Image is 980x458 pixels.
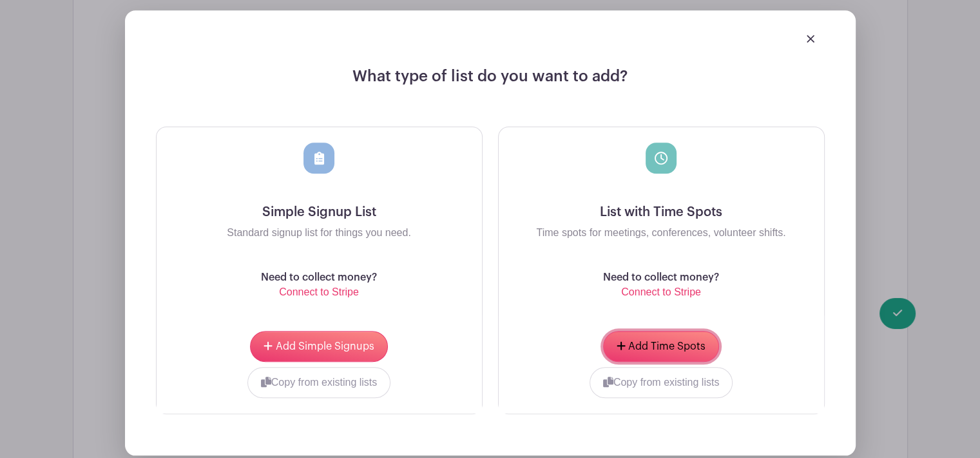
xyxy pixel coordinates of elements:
[628,341,706,352] span: Add Time Spots
[509,204,814,220] h5: List with Time Spots
[261,272,377,284] h6: Need to collect money?
[807,35,814,43] img: close_button-5f87c8562297e5c2d7936805f587ecaba9071eb48480494691a3f1689db116b3.svg
[261,272,377,299] a: Need to collect money? Connect to Stripe
[603,284,719,300] p: Connect to Stripe
[590,367,733,398] button: Copy from existing lists
[603,272,719,299] a: Need to collect money? Connect to Stripe
[247,367,391,398] button: Copy from existing lists
[167,225,472,241] p: Standard signup list for things you need.
[250,331,387,362] button: Add Simple Signups
[261,284,377,300] p: Connect to Stripe
[276,341,374,352] span: Add Simple Signups
[509,225,814,241] p: Time spots for meetings, conferences, volunteer shifts.
[603,272,719,284] h6: Need to collect money?
[167,204,472,220] h5: Simple Signup List
[156,67,825,96] h4: What type of list do you want to add?
[603,331,719,362] button: Add Time Spots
